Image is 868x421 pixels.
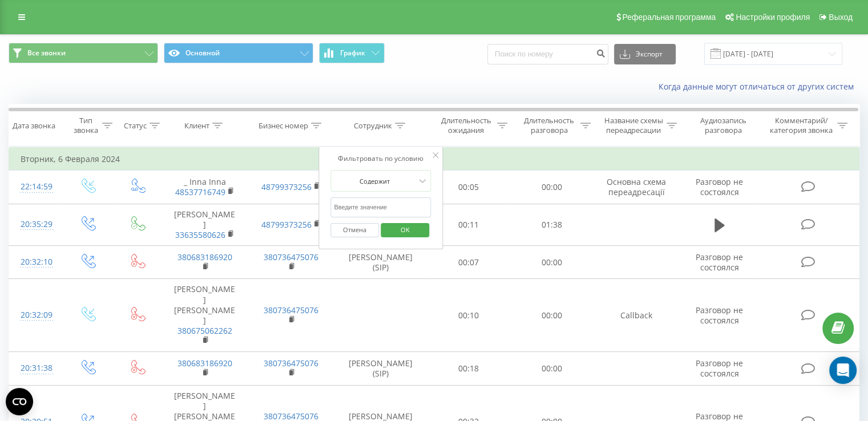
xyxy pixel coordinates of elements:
span: Разговор не состоялся [696,358,743,379]
div: Дата звонка [13,121,55,131]
td: 00:10 [427,279,510,352]
span: Выход [829,13,853,22]
span: Разговор не состоялся [696,176,743,197]
a: 380736475076 [264,252,318,262]
span: Разговор не состоялся [696,305,743,326]
button: Все звонки [9,43,158,63]
div: Название схемы переадресации [604,116,664,135]
div: 22:14:59 [21,176,51,198]
button: Open CMP widget [6,388,33,415]
div: Комментарий/категория звонка [768,116,834,135]
div: Длительность ожидания [438,116,495,135]
td: 00:07 [427,246,510,279]
span: Реферальная программа [622,13,716,22]
td: 00:00 [510,171,593,204]
td: 01:38 [510,204,593,246]
div: Аудиозапись разговора [690,116,757,135]
a: 48537716749 [175,187,225,197]
div: 20:31:38 [21,357,51,379]
span: Разговор не состоялся [696,252,743,273]
a: Когда данные могут отличаться от других систем [659,81,859,92]
div: 20:32:10 [21,251,51,273]
input: Поиск по номеру [487,44,608,64]
td: Callback [593,279,679,352]
td: 00:00 [510,279,593,352]
td: Основна схема переадресації [593,171,679,204]
a: 48799373256 [261,219,312,230]
div: 20:35:29 [21,213,51,236]
td: 00:18 [427,352,510,385]
button: Экспорт [614,44,676,64]
td: [PERSON_NAME] (SIP) [334,246,427,279]
button: Отмена [330,223,379,237]
button: OK [381,223,429,237]
a: 380736475076 [264,358,318,369]
div: Бизнес номер [259,121,308,131]
td: Вторник, 6 Февраля 2024 [9,148,859,171]
a: 380683186920 [177,252,232,262]
div: Тип звонка [72,116,99,135]
button: Основной [164,43,313,63]
td: _ Inna Inna [162,171,248,204]
td: 00:11 [427,204,510,246]
a: 48799373256 [261,181,312,192]
td: 00:00 [510,246,593,279]
td: [PERSON_NAME] [PERSON_NAME] [162,279,248,352]
div: Open Intercom Messenger [829,357,857,384]
span: График [340,49,365,57]
div: Сотрудник [354,121,392,131]
a: 380675062262 [177,325,232,336]
div: Длительность разговора [520,116,578,135]
button: График [319,43,385,63]
td: [PERSON_NAME] (SIP) [334,352,427,385]
span: Все звонки [27,48,66,58]
td: 00:05 [427,171,510,204]
td: [PERSON_NAME] [162,204,248,246]
div: Клиент [184,121,209,131]
input: Введите значение [330,197,431,217]
a: 380683186920 [177,358,232,369]
div: 20:32:09 [21,304,51,326]
div: Статус [124,121,147,131]
span: Настройки профиля [736,13,810,22]
span: OK [389,221,421,238]
a: 33635580626 [175,229,225,240]
div: Фильтровать по условию [330,153,431,164]
td: 00:00 [510,352,593,385]
a: 380736475076 [264,305,318,315]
